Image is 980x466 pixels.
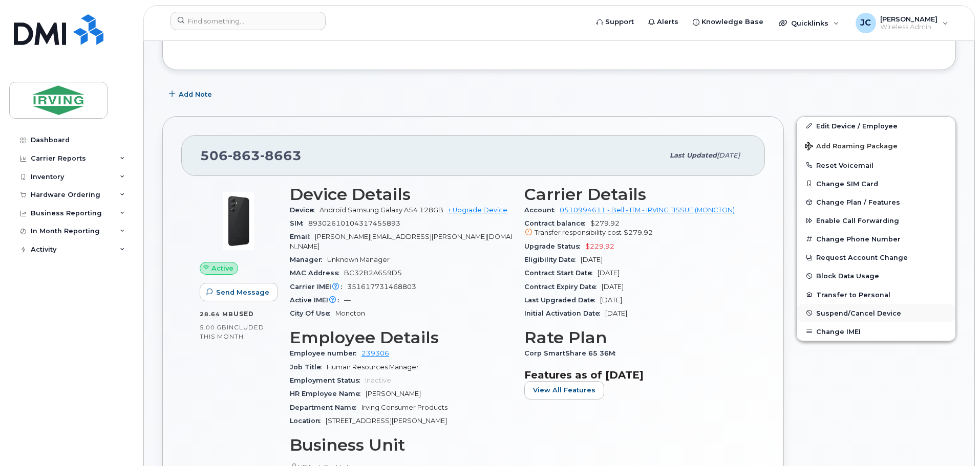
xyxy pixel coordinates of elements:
span: Corp SmartShare 65 36M [524,349,621,357]
span: Employment Status [290,376,365,384]
h3: Carrier Details [524,185,747,204]
span: Enable Call Forwarding [816,217,899,225]
img: image20231002-3703462-17nx3v8.jpeg [208,190,269,252]
span: Upgrade Status [524,242,585,250]
span: Email [290,233,315,240]
a: 0510994611 - Bell - ITM - IRVING TISSUE (MONCTON) [560,206,735,214]
span: Active [211,263,233,273]
button: Change SIM Card [797,174,955,193]
span: JC [860,17,871,29]
span: 28.64 MB [200,310,233,318]
span: Quicklinks [791,19,828,27]
span: HR Employee Name [290,390,366,397]
span: [DATE] [717,151,740,159]
span: Job Title [290,363,327,371]
a: Knowledge Base [686,12,771,32]
a: Alerts [641,12,686,32]
span: Send Message [216,287,269,297]
span: Android Samsung Galaxy A54 128GB [319,206,443,214]
button: Transfer to Personal [797,285,955,304]
span: Change Plan / Features [816,198,900,206]
span: Contract Expiry Date [524,283,602,291]
span: Inactive [365,376,391,384]
input: Find something... [171,12,326,30]
span: 863 [228,148,260,163]
span: [DATE] [602,283,624,291]
span: Transfer responsibility cost [535,229,622,236]
span: Irving Consumer Products [361,404,448,411]
h3: Rate Plan [524,328,747,347]
span: Contract balance [524,219,590,227]
span: $229.92 [585,242,614,250]
span: Active IMEI [290,296,344,304]
button: View All Features [524,381,604,400]
span: Eligibility Date [524,256,581,263]
a: Edit Device / Employee [797,117,955,135]
span: 5.00 GB [200,324,227,331]
span: SIM [290,219,308,227]
span: [PERSON_NAME] [366,390,421,397]
span: Knowledge Base [701,17,763,27]
span: MAC Address [290,269,344,277]
span: [DATE] [600,296,622,304]
div: Quicklinks [772,13,846,33]
span: $279.92 [524,219,747,238]
button: Enable Call Forwarding [797,211,955,230]
button: Reset Voicemail [797,156,955,174]
span: Human Resources Manager [327,363,419,371]
button: Suspend/Cancel Device [797,304,955,322]
span: Carrier IMEI [290,283,347,291]
button: Add Roaming Package [797,135,955,156]
button: Add Note [162,85,221,104]
span: [DATE] [605,309,627,317]
span: Unknown Manager [327,256,390,263]
span: 506 [200,148,302,163]
span: Department Name [290,404,361,411]
span: Last Upgraded Date [524,296,600,304]
button: Change IMEI [797,322,955,341]
button: Block Data Usage [797,267,955,285]
button: Send Message [200,283,278,301]
span: [PERSON_NAME][EMAIL_ADDRESS][PERSON_NAME][DOMAIN_NAME] [290,233,512,250]
span: [STREET_ADDRESS][PERSON_NAME] [326,417,447,425]
button: Request Account Change [797,248,955,267]
h3: Device Details [290,185,512,204]
button: Change Plan / Features [797,193,955,211]
span: Last updated [670,151,717,159]
span: Initial Activation Date [524,309,605,317]
span: included this month [200,323,264,340]
span: Employee number [290,349,361,357]
span: 89302610104317455893 [308,219,400,227]
span: Manager [290,256,327,263]
span: Wireless Admin [880,23,938,31]
span: 8663 [260,148,302,163]
a: 239306 [361,349,389,357]
span: Add Roaming Package [805,142,898,152]
span: Account [524,206,560,214]
span: [DATE] [598,269,620,277]
h3: Features as of [DATE] [524,369,747,381]
span: Location [290,417,326,425]
span: — [344,296,351,304]
a: + Upgrade Device [448,206,507,214]
span: Contract Start Date [524,269,598,277]
span: 351617731468803 [347,283,416,291]
h3: Employee Details [290,328,512,347]
a: Support [589,12,641,32]
span: [DATE] [581,256,603,263]
span: Alerts [657,17,678,27]
span: Support [605,17,634,27]
span: BC32B2A659D5 [344,269,402,277]
h3: Business Unit [290,436,512,454]
span: Moncton [335,309,365,317]
span: [PERSON_NAME] [880,15,938,23]
span: Device [290,206,319,214]
button: Change Phone Number [797,230,955,248]
span: Suspend/Cancel Device [816,309,901,317]
span: used [233,310,254,318]
span: City Of Use [290,309,335,317]
span: View All Features [533,385,595,395]
div: John Cameron [848,13,955,33]
span: Add Note [179,90,212,99]
span: $279.92 [624,229,653,236]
